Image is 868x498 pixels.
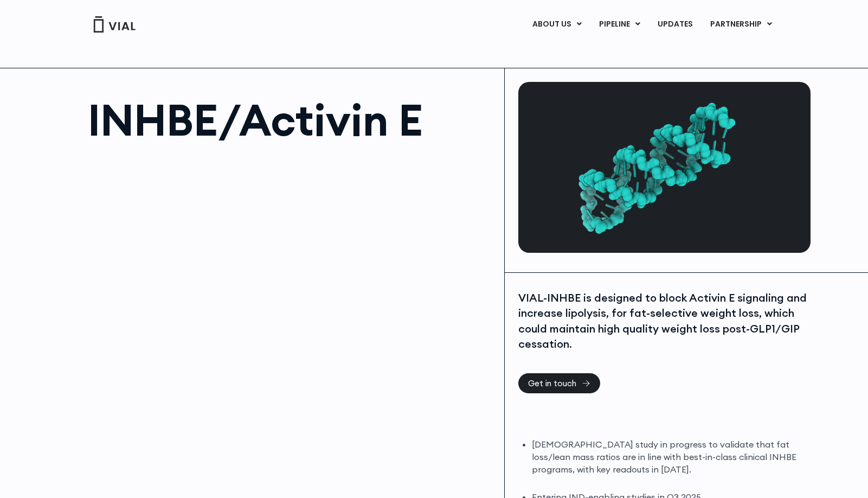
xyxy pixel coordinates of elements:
[518,373,600,393] a: Get in touch
[590,15,648,34] a: PIPELINEMenu Toggle
[518,290,808,352] div: VIAL-INHBE is designed to block Activin E signaling and increase lipolysis, for fat-selective wei...
[93,16,136,33] img: Vial Logo
[649,15,701,34] a: UPDATES
[88,98,494,142] h1: INHBE/Activin E
[528,379,576,387] span: Get in touch
[524,15,590,34] a: ABOUT USMenu Toggle
[532,438,808,476] li: [DEMOGRAPHIC_DATA] study in progress to validate that fat loss/lean mass ratios are in line with ...
[702,15,781,34] a: PARTNERSHIPMenu Toggle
